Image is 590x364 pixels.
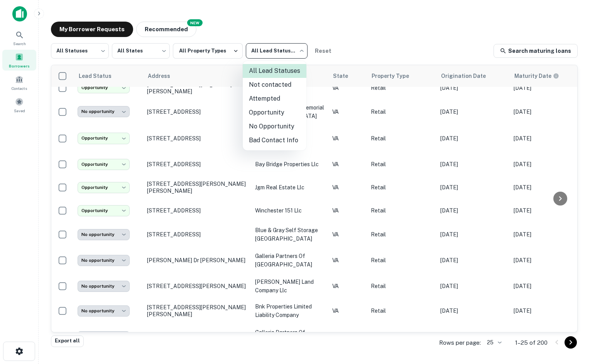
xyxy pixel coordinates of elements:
[243,120,306,133] li: No Opportunity
[243,78,306,92] li: Not contacted
[243,92,306,106] li: Attempted
[243,64,306,78] li: All Lead Statuses
[551,302,590,339] iframe: Chat Widget
[243,133,306,147] li: Bad Contact Info
[243,106,306,120] li: Opportunity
